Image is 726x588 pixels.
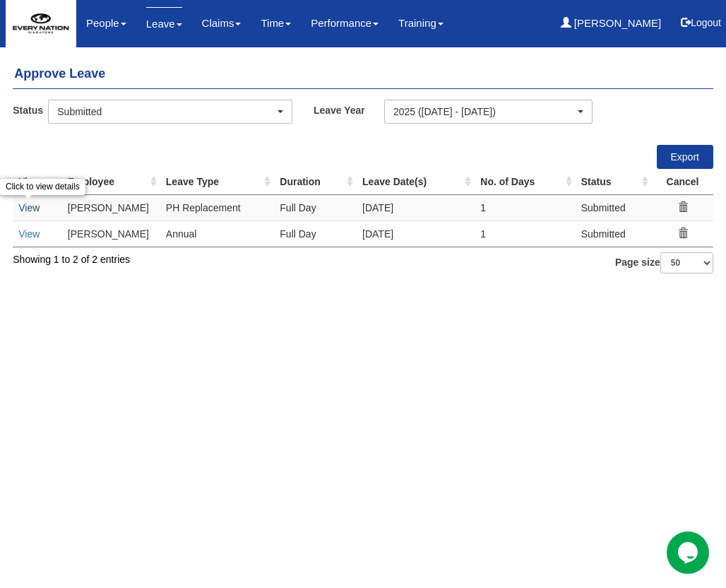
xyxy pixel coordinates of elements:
label: Page size [615,252,713,274]
a: [PERSON_NAME] [561,7,662,40]
a: View [18,228,40,240]
td: 1 [475,220,575,247]
a: Claims [202,7,242,40]
th: Cancel [652,169,713,195]
select: Page size [660,252,713,274]
td: [DATE] [357,220,475,247]
a: Performance [311,7,379,40]
a: Leave [146,7,182,40]
td: [PERSON_NAME] [62,220,160,247]
button: Submitted [48,100,292,124]
td: PH Replacement [160,194,275,220]
a: Time [261,7,291,40]
td: Annual [160,220,275,247]
th: No. of Days : activate to sort column ascending [475,169,575,195]
div: 2025 ([DATE] - [DATE]) [393,105,576,119]
label: Leave Year [314,100,384,120]
td: Full Day [274,194,357,220]
td: Submitted [576,194,653,220]
td: [DATE] [357,194,475,220]
a: View [18,202,40,213]
th: Leave Type : activate to sort column ascending [160,169,275,195]
h4: Approve Leave [13,60,713,89]
td: [PERSON_NAME] [62,194,160,220]
a: Training [398,7,444,40]
th: Leave Date(s) : activate to sort column ascending [357,169,475,195]
button: 2025 ([DATE] - [DATE]) [384,100,593,124]
th: View [13,169,62,195]
a: People [86,7,126,40]
td: Full Day [274,220,357,247]
iframe: chat widget [667,531,712,574]
a: Export [657,145,713,169]
label: Status [13,100,48,120]
th: Status : activate to sort column ascending [576,169,653,195]
div: Submitted [57,105,275,119]
th: Duration : activate to sort column ascending [274,169,357,195]
td: 1 [475,194,575,220]
td: Submitted [576,220,653,247]
th: Employee : activate to sort column ascending [62,169,160,195]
